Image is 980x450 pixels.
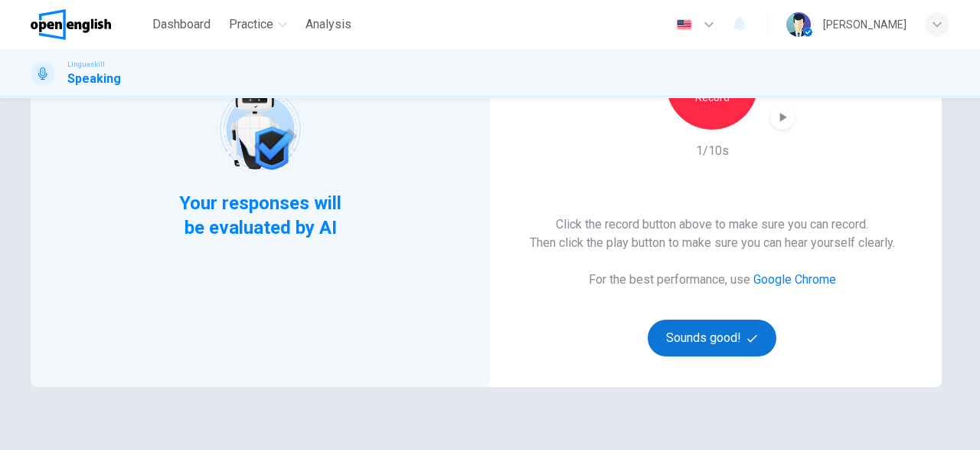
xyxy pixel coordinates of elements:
[299,11,358,38] button: Analysis
[67,70,121,88] h1: Speaking
[753,272,836,287] a: Google Chrome
[675,19,694,31] img: en
[211,80,309,178] img: robot icon
[31,9,146,40] a: OpenEnglish logo
[146,11,217,38] button: Dashboard
[229,15,273,34] span: Practice
[31,9,111,40] img: OpenEnglish logo
[168,191,354,240] span: Your responses will be evaluated by AI
[696,142,729,160] h6: 1/10s
[786,12,811,37] img: Profile picture
[305,15,351,34] span: Analysis
[823,15,906,34] div: [PERSON_NAME]
[152,15,211,34] span: Dashboard
[589,271,836,289] h6: For the best performance, use
[530,215,895,252] h6: Click the record button above to make sure you can record. Then click the play button to make sur...
[67,59,105,70] span: Linguaskill
[223,11,293,38] button: Practice
[648,320,776,356] button: Sounds good!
